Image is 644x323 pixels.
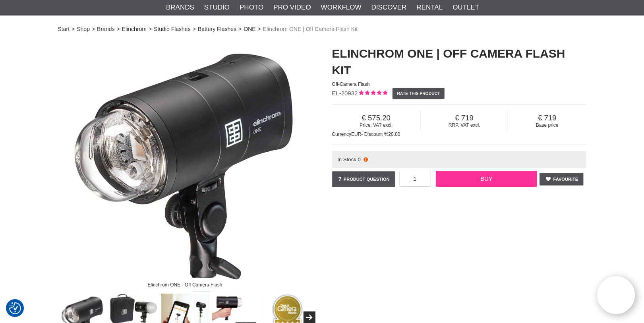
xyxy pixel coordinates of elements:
a: ONE [244,25,255,33]
a: Buy [436,171,537,187]
span: Base price [508,122,586,128]
span: > [193,25,196,33]
a: Product question [332,171,395,187]
div: Elinchrom ONE - Off Camera Flash [141,278,229,292]
a: Pro Video [273,2,311,13]
a: Rate this product [393,88,445,99]
span: > [238,25,242,33]
span: 719 [508,114,586,122]
span: - Discount % [362,132,389,137]
a: Shop [77,25,90,33]
span: > [149,25,152,33]
span: RRP, VAT excl. [421,122,508,128]
span: Price, VAT excl. [332,122,421,128]
a: Brands [166,2,194,13]
a: Battery Flashes [198,25,236,33]
a: Outlet [453,2,479,13]
span: > [72,25,75,33]
a: Favourite [540,173,584,186]
span: 0 [358,157,361,162]
div: Customer rating: 5.00 [358,89,388,98]
i: Soon in Stock [363,157,369,162]
span: In Stock [337,157,356,162]
span: Currency [332,132,352,137]
span: > [117,25,120,33]
button: Consent Preferences [9,301,21,315]
img: Elinchrom ONE - Off Camera Flash [58,37,312,292]
a: Brands [97,25,114,33]
a: Studio Flashes [154,25,191,33]
span: Off-Camera Flash [332,81,370,87]
a: Start [58,25,70,33]
h1: Elinchrom ONE | Off Camera Flash Kit [332,45,586,79]
a: Studio [204,2,230,13]
a: Elinchrom [122,25,147,33]
span: EL-20932 [332,90,358,97]
a: Workflow [321,2,362,13]
span: 20.00 [389,132,400,137]
span: > [258,25,261,33]
span: EUR [351,132,361,137]
a: Discover [371,2,407,13]
a: Photo [240,2,263,13]
span: Elinchrom ONE | Off Camera Flash Kit [263,25,358,33]
a: Rental [417,2,443,13]
img: Revisit consent button [9,302,21,314]
span: 575.20 [332,114,421,122]
span: > [92,25,95,33]
span: 719 [421,114,508,122]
